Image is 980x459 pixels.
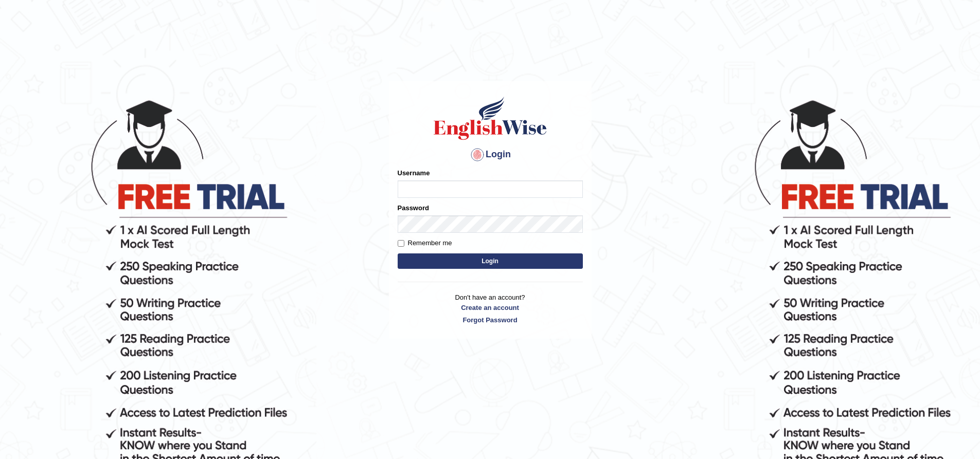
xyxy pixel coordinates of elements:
[398,292,583,324] p: Don't have an account?
[398,203,429,213] label: Password
[398,303,583,313] a: Create an account
[432,95,549,141] img: Logo of English Wise sign in for intelligent practice with AI
[398,146,583,163] h4: Login
[398,168,430,178] label: Username
[398,238,452,248] label: Remember me
[398,315,583,325] a: Forgot Password
[398,253,583,269] button: Login
[398,240,404,247] input: Remember me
